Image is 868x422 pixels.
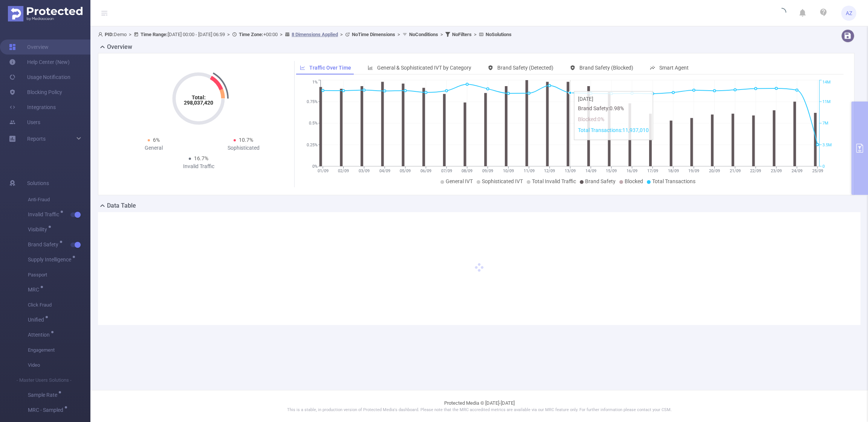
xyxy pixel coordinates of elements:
[312,80,318,85] tspan: 1%
[338,168,349,173] tspan: 02/09
[9,70,70,85] a: Usage Notification
[777,8,786,18] i: icon: loading
[28,192,90,207] span: Anti-Fraud
[659,65,689,71] span: Smart Agent
[98,32,512,37] span: Demo [DATE] 00:00 - [DATE] 06:59 +00:00
[109,144,199,152] div: General
[771,168,782,173] tspan: 23/09
[812,168,823,173] tspan: 25/09
[846,6,852,21] span: AZ
[822,121,828,126] tspan: 7M
[154,162,243,170] div: Invalid Traffic
[441,168,452,173] tspan: 07/09
[28,358,90,373] span: Video
[239,137,253,143] span: 10.7%
[28,298,90,313] span: Click Fraud
[729,168,740,173] tspan: 21/09
[28,227,50,232] span: Visibility
[9,39,49,55] a: Overview
[420,168,431,173] tspan: 06/09
[28,343,90,358] span: Engagement
[544,168,555,173] tspan: 12/09
[585,168,596,173] tspan: 14/09
[8,6,83,21] img: Protected Media
[9,85,62,100] a: Blocking Policy
[482,178,523,184] span: Sophisticated IVT
[28,392,60,398] span: Sample Rate
[317,168,328,173] tspan: 01/09
[105,32,114,37] b: PID:
[278,32,285,37] span: >
[225,32,232,37] span: >
[585,178,616,184] span: Brand Safety
[9,100,56,115] a: Integrations
[379,168,390,173] tspan: 04/09
[627,168,637,173] tspan: 16/09
[27,176,49,191] span: Solutions
[822,143,832,147] tspan: 3.5M
[239,32,263,37] b: Time Zone:
[579,65,633,71] span: Brand Safety (Blocked)
[395,32,402,37] span: >
[497,65,553,71] span: Brand Safety (Detected)
[300,65,305,70] i: icon: line-chart
[28,287,42,292] span: MRC
[127,32,134,37] span: >
[358,168,369,173] tspan: 03/09
[28,407,66,413] span: MRC - Sampled
[27,131,46,146] a: Reports
[472,32,479,37] span: >
[153,137,160,143] span: 6%
[503,168,513,173] tspan: 10/09
[668,168,679,173] tspan: 18/09
[822,164,825,169] tspan: 0
[307,143,318,147] tspan: 0.25%
[750,168,761,173] tspan: 22/09
[400,168,411,173] tspan: 05/09
[192,94,206,100] tspan: Total:
[199,144,288,152] div: Sophisticated
[28,317,47,322] span: Unified
[107,43,132,52] h2: Overview
[9,115,40,130] a: Users
[486,32,512,37] b: No Solutions
[98,32,105,37] i: icon: user
[438,32,445,37] span: >
[312,164,318,169] tspan: 0%
[28,242,61,247] span: Brand Safety
[292,32,338,37] u: 8 Dimensions Applied
[377,65,471,71] span: General & Sophisticated IVT by Category
[368,65,373,70] i: icon: bar-chart
[446,178,473,184] span: General IVT
[625,178,643,184] span: Blocked
[352,32,395,37] b: No Time Dimensions
[184,100,213,106] tspan: 298,037,420
[565,168,576,173] tspan: 13/09
[9,55,70,70] a: Help Center (New)
[28,332,52,337] span: Attention
[647,168,658,173] tspan: 17/09
[462,168,472,173] tspan: 08/09
[452,32,472,37] b: No Filters
[338,32,345,37] span: >
[309,121,318,126] tspan: 0.5%
[309,65,351,71] span: Traffic Over Time
[27,136,46,142] span: Reports
[109,407,849,413] p: This is a stable, in production version of Protected Media's dashboard. Please note that the MRC ...
[28,267,90,282] span: Passport
[28,257,74,262] span: Supply Intelligence
[90,390,868,422] footer: Protected Media © [DATE]-[DATE]
[606,168,617,173] tspan: 15/09
[532,178,576,184] span: Total Invalid Traffic
[28,212,62,217] span: Invalid Traffic
[141,32,168,37] b: Time Range:
[482,168,493,173] tspan: 09/09
[791,168,802,173] tspan: 24/09
[409,32,438,37] b: No Conditions
[307,99,318,104] tspan: 0.75%
[688,168,699,173] tspan: 19/09
[194,155,208,161] span: 16.7%
[652,178,695,184] span: Total Transactions
[107,201,136,210] h2: Data Table
[822,80,831,85] tspan: 14M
